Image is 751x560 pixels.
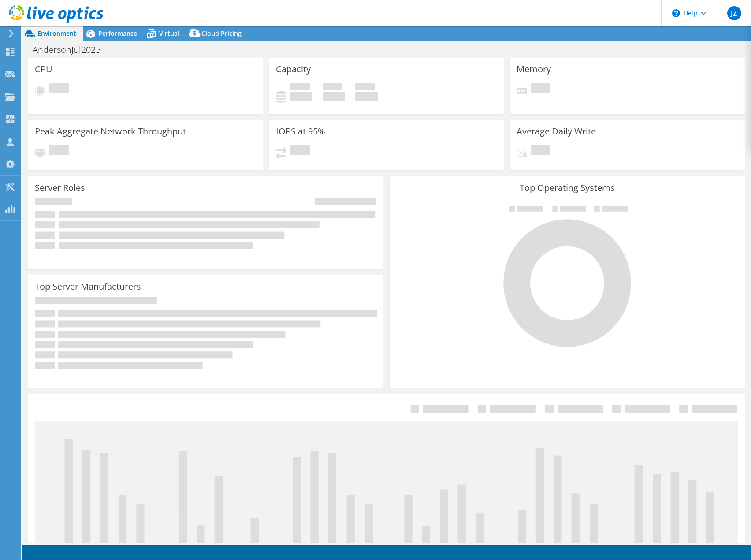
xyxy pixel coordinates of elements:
[517,64,551,74] h3: Memory
[290,83,310,92] span: Used
[201,29,242,37] span: Cloud Pricing
[531,83,550,95] span: Pending
[276,64,311,74] h3: Capacity
[355,92,378,101] h4: 0 GiB
[727,6,741,20] span: JZ
[276,127,325,136] h3: IOPS at 95%
[35,127,186,136] h3: Peak Aggregate Network Throughput
[396,183,738,193] h3: Top Operating Systems
[35,282,141,291] h3: Top Server Manufacturers
[98,29,137,37] span: Performance
[323,92,345,101] h4: 0 GiB
[29,45,114,55] h1: AndersonJul2025
[290,92,312,101] h4: 0 GiB
[517,127,596,136] h3: Average Daily Write
[159,29,179,37] span: Virtual
[35,64,52,74] h3: CPU
[323,83,342,92] span: Free
[531,145,550,157] span: Pending
[49,145,69,157] span: Pending
[290,145,310,157] span: Pending
[37,29,76,37] span: Environment
[672,9,680,17] svg: \n
[35,183,85,193] h3: Server Roles
[49,83,69,95] span: Pending
[355,83,375,92] span: Total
